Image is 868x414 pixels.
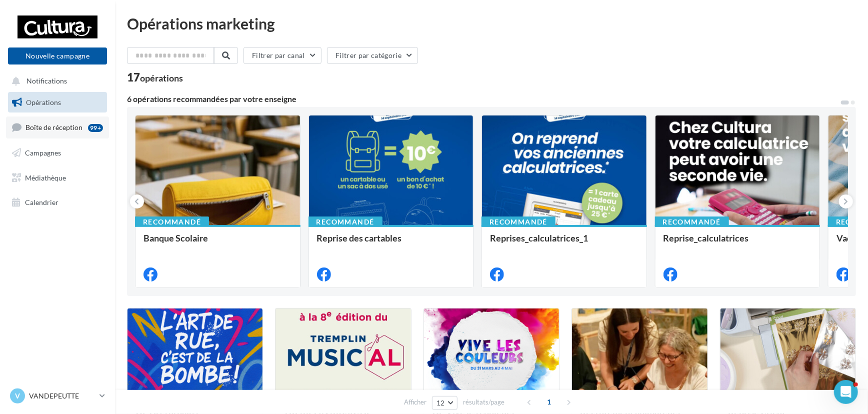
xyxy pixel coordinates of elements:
[432,396,457,410] button: 12
[6,192,109,213] a: Calendrier
[436,399,445,407] span: 12
[308,216,382,227] div: Recommandé
[26,98,61,106] span: Opérations
[25,198,58,206] span: Calendrier
[8,47,107,64] button: Nouvelle campagne
[243,47,321,64] button: Filtrer par canal
[317,233,465,253] div: Reprise des cartables
[140,73,183,82] div: opérations
[490,233,638,253] div: Reprises_calculatrices_1
[327,47,418,64] button: Filtrer par catégorie
[481,216,555,227] div: Recommandé
[25,123,82,131] span: Boîte de réception
[541,394,557,410] span: 1
[127,16,856,31] div: Opérations marketing
[6,142,109,163] a: Campagnes
[404,397,426,407] span: Afficher
[663,233,812,253] div: Reprise_calculatrices
[8,386,107,405] a: V VANDEPEUTTE
[88,124,103,132] div: 99+
[463,397,504,407] span: résultats/page
[834,380,858,404] iframe: Intercom live chat
[6,92,109,113] a: Opérations
[6,116,109,138] a: Boîte de réception99+
[25,173,66,181] span: Médiathèque
[29,391,95,401] p: VANDEPEUTTE
[135,216,209,227] div: Recommandé
[127,72,183,83] div: 17
[127,95,840,103] div: 6 opérations recommandées par votre enseigne
[26,77,67,85] span: Notifications
[6,167,109,188] a: Médiathèque
[655,216,729,227] div: Recommandé
[15,391,20,401] span: V
[25,148,61,157] span: Campagnes
[143,233,292,253] div: Banque Scolaire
